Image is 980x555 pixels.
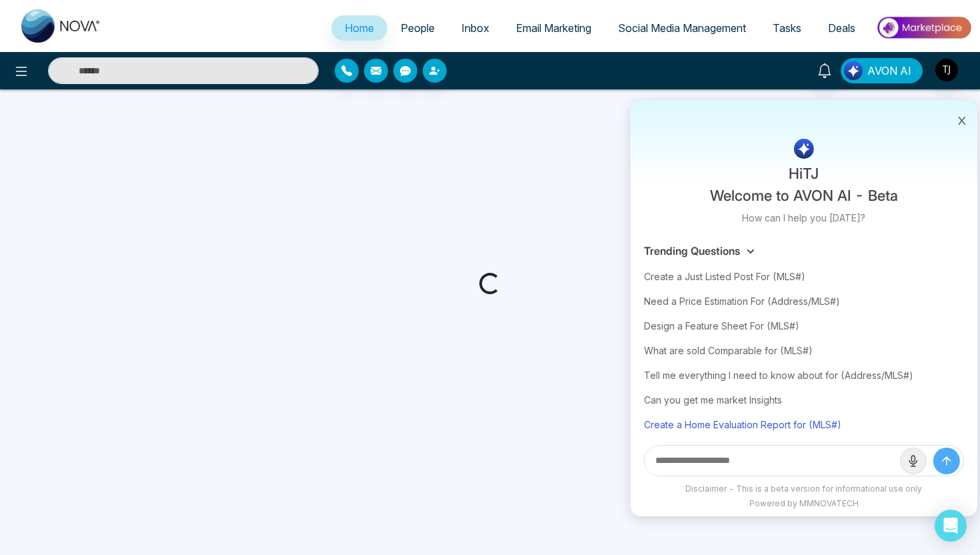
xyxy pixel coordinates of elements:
[644,264,964,289] div: Create a Just Listed Post For (MLS#)
[644,388,964,412] div: Can you get me market Insights
[759,15,815,41] a: Tasks
[387,15,448,41] a: People
[618,21,746,35] span: Social Media Management
[710,163,898,207] p: Hi TJ Welcome to AVON AI - Beta
[644,437,964,462] div: Create a Festival Flyer
[644,338,964,363] div: What are sold Comparable for (MLS#)
[401,21,435,35] span: People
[345,21,374,35] span: Home
[644,289,964,314] div: Need a Price Estimation For (Address/MLS#)
[644,245,740,257] h3: Trending Questions
[935,510,967,542] div: Open Intercom Messenger
[331,15,387,41] a: Home
[605,15,759,41] a: Social Media Management
[637,483,971,495] div: Disclaimer - This is a beta version for informational use only
[815,15,869,41] a: Deals
[448,15,503,41] a: Inbox
[644,363,964,388] div: Tell me everything I need to know about for (Address/MLS#)
[637,498,971,510] div: Powered by MMNOVATECH
[503,15,605,41] a: Email Marketing
[794,139,814,159] img: AI Logo
[828,21,855,35] span: Deals
[844,61,863,80] img: Lead Flow
[742,211,865,225] p: How can I help you [DATE]?
[875,13,972,43] img: Market-place.gif
[21,9,101,43] img: Nova CRM Logo
[841,58,923,83] button: AVON AI
[461,21,489,35] span: Inbox
[516,21,591,35] span: Email Marketing
[644,314,964,338] div: Design a Feature Sheet For (MLS#)
[867,63,911,79] span: AVON AI
[773,21,801,35] span: Tasks
[644,412,964,437] div: Create a Home Evaluation Report for (MLS#)
[935,59,958,81] img: User Avatar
